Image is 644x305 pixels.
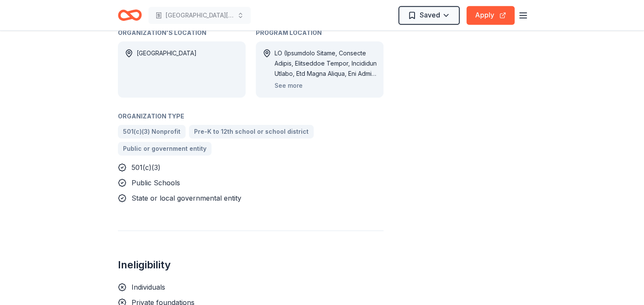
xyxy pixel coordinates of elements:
button: Saved [398,6,460,25]
span: [GEOGRAPHIC_DATA][US_STATE] Career Closet [166,10,234,20]
span: Public Schools [132,178,180,187]
a: Home [118,5,142,25]
span: State or local governmental entity [132,194,241,202]
button: See more [275,81,303,91]
h2: Ineligibility [118,258,384,272]
div: LO (Ipsumdolo Sitame, Consecte Adipis, Elitseddoe Tempor, Incididun Utlabo, Etd Magna Aliqua, Eni... [275,48,377,79]
div: [GEOGRAPHIC_DATA] [137,48,197,91]
a: Public or government entity [118,142,212,155]
div: Organization's Location [118,28,246,38]
a: 501(c)(3) Nonprofit [118,125,186,138]
div: Organization Type [118,111,384,121]
span: 501(c)(3) Nonprofit [123,127,180,137]
a: Pre-K to 12th school or school district [189,125,314,138]
span: Pre-K to 12th school or school district [194,127,309,137]
span: Saved [420,9,440,20]
button: [GEOGRAPHIC_DATA][US_STATE] Career Closet [149,7,251,24]
span: Public or government entity [123,144,206,154]
span: Individuals [132,283,165,291]
button: Apply [467,6,515,25]
span: 501(c)(3) [132,163,160,172]
div: Program Location [256,28,384,38]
